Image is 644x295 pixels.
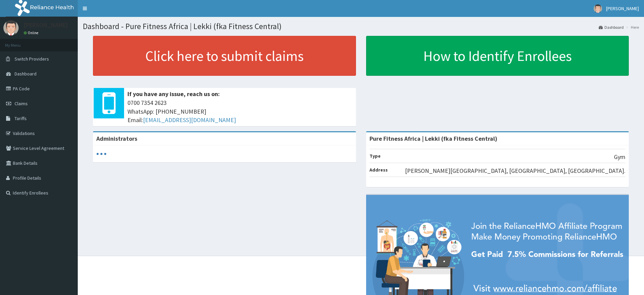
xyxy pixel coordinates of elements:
[15,71,37,77] span: Dashboard
[96,149,106,159] svg: audio-loading
[24,22,68,28] p: [PERSON_NAME]
[15,100,28,107] span: Claims
[606,5,639,12] span: [PERSON_NAME]
[15,115,27,121] span: Tariffs
[614,153,625,161] p: Gym
[366,36,629,76] a: How to Identify Enrollees
[369,153,381,159] b: Type
[143,116,236,124] a: [EMAIL_ADDRESS][DOMAIN_NAME]
[599,24,624,30] a: Dashboard
[127,90,220,98] b: If you have any issue, reach us on:
[624,24,639,30] li: Here
[83,22,639,31] h1: Dashboard - Pure Fitness Africa | Lekki (fka Fitness Central)
[594,4,602,13] img: User Image
[15,56,49,62] span: Switch Providers
[3,20,19,36] img: User Image
[369,167,388,173] b: Address
[127,98,353,124] span: 0700 7354 2623 WhatsApp: [PHONE_NUMBER] Email:
[24,30,40,35] a: Online
[405,166,625,175] p: [PERSON_NAME][GEOGRAPHIC_DATA], [GEOGRAPHIC_DATA], [GEOGRAPHIC_DATA].
[93,36,356,76] a: Click here to submit claims
[96,135,137,142] b: Administrators
[369,135,497,142] strong: Pure Fitness Africa | Lekki (fka Fitness Central)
